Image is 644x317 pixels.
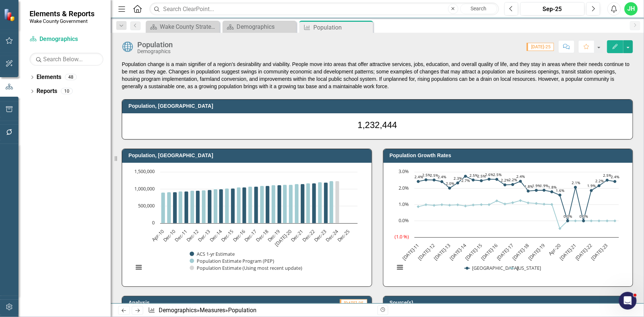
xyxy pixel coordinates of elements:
[150,228,165,243] text: Apr-10
[547,242,562,257] text: Apr-20
[550,190,553,193] path: Dec-19, 1.78118749. Wake County.
[162,228,177,243] text: Dec-10
[503,203,506,206] path: Dec-16, 1.03542816. North Carolina.
[520,2,585,15] button: Sep-25
[574,242,593,262] text: [DATE]-22
[254,187,258,224] path: Dec-17, 1,072,203. ACS 1-yr Estimate.
[228,307,256,314] div: Population
[65,74,77,80] div: 48
[595,178,604,183] text: 2.2%
[161,193,165,224] path: Apr-10, 900,993. Population Estimate Program (PEP).
[448,187,451,190] path: Jul-13, 2.01016743. Wake County.
[335,181,340,224] path: Dec-24, 1,232,444. Population Estimate (Using most recent update).
[448,204,451,207] path: Jul-13, 0.96271841. North Carolina.
[590,220,593,223] path: Jul-22, 0. North Carolina.
[190,191,194,224] path: Jul-12, 952,060. Population Estimate Program (PEP).
[464,175,467,178] path: Jul-14, 2.73785572. Wake County.
[519,180,522,183] path: Dec-17, 2.42760971. Wake County.
[611,174,619,179] text: 2.4%
[395,262,405,272] button: View chart menu, Chart
[237,22,295,31] div: Demographics
[485,172,493,177] text: 2.6%
[401,242,420,262] text: [DATE]-11
[248,187,252,224] path: Jul-17, 1,071,706. Population Estimate Program (PEP).
[461,178,470,183] text: 2.7%
[128,300,232,306] h3: Analysis
[495,199,498,202] path: Jul-16, 1.22753534. North Carolina.
[255,228,270,243] text: Dec-18
[438,174,446,179] text: 2.4%
[433,179,435,182] path: Jul-12, 2.50574136. Wake County.
[597,184,600,187] path: Dec-22, 2.15761726. Wake County.
[179,192,183,224] path: Jul-11, 928,787. Population Estimate Program (PEP).
[527,190,530,193] path: Jul-18, 1.82578058. Wake County.
[519,199,522,202] path: Dec-17, 1.24799099. North Carolina.
[511,183,514,186] path: Jul-17, 2.22934463. Wake County.
[558,194,561,197] path: Apr-20, 1.58226453. Wake County.
[295,184,299,224] path: Jul-21, 1,152,626. Population Estimate Program (PEP).
[391,168,623,279] svg: Interactive chart
[488,203,490,206] path: Dec-15, 0.9939497. North Carolina.
[509,177,517,182] text: 2.2%
[535,189,538,192] path: Dec-18, 1.87483154. Wake County.
[134,168,155,175] text: 1,500,000
[4,8,17,21] img: ClearPoint Strategy
[511,201,514,204] path: Jul-17, 1.11715774. North Carolina.
[301,184,305,224] path: Dec-21, 1,150,204. ACS 1-yr Estimate.
[219,189,223,224] path: Dec-14, 998,691. ACS 1-yr Estimate.
[516,174,525,179] text: 2.4%
[432,242,452,262] text: [DATE]-13
[190,258,273,264] button: Show Population Estimate Program (PEP)
[543,189,545,192] path: Jul-19, 1.87744038. Wake County.
[260,186,264,224] path: Jul-18, 1,091,273. Population Estimate Program (PEP).
[231,189,235,224] path: Dec-15, 1,024,198. ACS 1-yr Estimate.
[523,5,582,14] div: Sep-25
[283,185,287,224] path: Apr-20, 1,129,352. Population Estimate Program (PEP).
[30,53,103,66] input: Search Below...
[572,180,580,185] text: 2.1%
[524,184,533,189] text: 1.8%
[173,192,177,224] path: Dec-10, 906,969. ACS 1-yr Estimate.
[619,292,637,310] iframe: Intercom live chat
[589,242,609,262] text: [DATE]-23
[624,2,638,15] button: JH
[231,228,247,243] text: Dec-16
[477,173,486,179] text: 2.5%
[242,187,247,224] path: Dec-16, 1,046,791. ACS 1-yr Estimate.
[422,172,431,178] text: 2.5%
[301,228,316,243] text: Dec-22
[190,251,235,257] button: Show ACS 1-yr Estimate
[464,242,483,262] text: [DATE]-15
[574,220,577,223] path: Jul-21, 0. North Carolina.
[134,185,155,192] text: 1,000,000
[273,228,293,248] text: [DATE]-20
[185,192,189,224] path: Dec-11, 929,780. ACS 1-yr Estimate.
[208,190,212,224] path: Dec-13, 974,289. ACS 1-yr Estimate.
[566,220,569,223] path: Jul-20, 0. Wake County.
[417,180,420,183] path: Jul-11, 2.41677418. Wake County.
[196,228,211,243] text: Dec-13
[137,49,173,54] div: Demographics
[511,242,530,262] text: [DATE]-18
[590,189,593,192] path: Jul-22, 1.86365742. Wake County.
[358,120,397,130] span: 1,232,444
[313,228,328,243] text: Dec-23
[509,265,549,271] button: Show North Carolina
[312,183,316,224] path: Dec-22, 1,175,021. ACS 1-yr Estimate.
[336,228,351,243] text: Dec-25
[225,189,229,224] path: Jul-15, 1,022,319. Population Estimate Program (PEP).
[424,179,427,182] path: Dec-11, 2.51508045. Wake County.
[464,205,467,208] path: Jul-14, 0.90976271. North Carolina.
[579,214,588,219] text: 0.0%
[472,204,475,207] path: Dec-14, 0.97383647. North Carolina.
[30,9,94,18] span: Elements & Reports
[167,192,171,224] path: Jul-10, 906,870. Population Estimate Program (PEP).
[493,172,502,177] text: 2.5%
[30,35,103,44] a: Demographics
[440,203,443,206] path: Dec-12, 0.9907625. North Carolina.
[224,22,295,31] a: Demographics
[535,202,538,205] path: Dec-18, 1.07268087. North Carolina.
[527,242,546,262] text: [DATE]-19
[278,185,282,224] path: Dec-19, 1,111,761. ACS 1-yr Estimate.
